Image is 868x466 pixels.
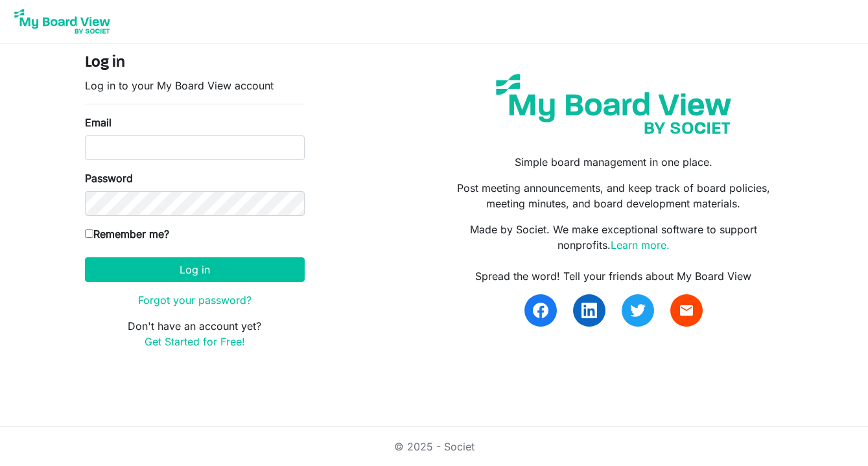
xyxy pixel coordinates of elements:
[443,222,783,253] p: Made by Societ. We make exceptional software to support nonprofits.
[581,303,597,318] img: linkedin.svg
[443,180,783,211] p: Post meeting announcements, and keep track of board policies, meeting minutes, and board developm...
[443,268,783,284] div: Spread the word! Tell your friends about My Board View
[85,229,93,238] input: Remember me?
[138,294,252,307] a: Forgot your password?
[85,115,111,130] label: Email
[85,318,305,349] p: Don't have an account yet?
[85,226,169,242] label: Remember me?
[394,440,475,453] a: © 2025 - Societ
[611,239,670,251] a: Learn more.
[679,303,694,318] span: email
[85,257,305,282] button: Log in
[85,170,133,186] label: Password
[145,335,245,348] a: Get Started for Free!
[533,303,548,318] img: facebook.svg
[630,303,646,318] img: twitter.svg
[670,294,703,327] a: email
[443,154,783,170] p: Simple board management in one place.
[85,78,305,93] p: Log in to your My Board View account
[486,64,741,144] img: my-board-view-societ.svg
[10,5,114,38] img: My Board View Logo
[85,54,305,73] h4: Log in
